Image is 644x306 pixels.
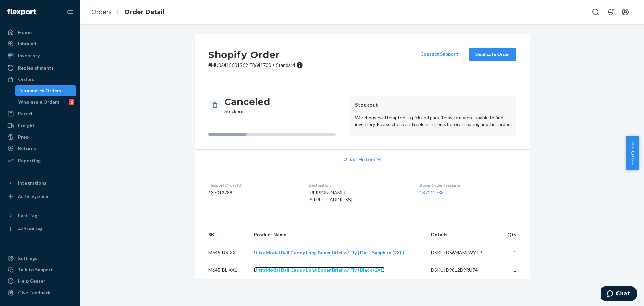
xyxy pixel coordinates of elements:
a: Freight [4,120,76,131]
td: 1 [499,261,530,279]
dt: Flexport Order ID [208,182,298,188]
a: UltraModal Ball Caddy Long Boxer Brief w/ Fly | Black (2XL) [254,267,385,273]
h3: Canceled [224,96,270,108]
a: Inventory [4,50,76,61]
div: Parcel [18,110,32,117]
a: Contact Support [415,48,464,61]
button: Open account menu [619,5,632,19]
div: Integrations [18,180,46,186]
th: Qty [499,226,530,244]
div: Inbounds [18,40,39,47]
a: Replenishments [4,62,76,73]
a: Parcel [4,108,76,119]
iframe: Opens a widget where you can chat to one of our agents [601,286,637,303]
dd: 137012788 [208,189,298,196]
div: Wholesale Orders [18,99,59,105]
div: Stockout [224,96,270,115]
div: 6 [69,99,74,105]
div: Inventory [18,52,40,59]
th: Product Name [249,226,426,244]
span: Order History [343,156,375,163]
dt: Buyer Order Tracking [420,182,516,188]
a: Order Detail [124,8,164,16]
a: Help Center [4,276,76,287]
button: Integrations [4,178,76,188]
div: Replenishments [18,64,54,71]
div: Talk to Support [18,266,53,273]
button: Talk to Support [4,264,76,275]
ol: breadcrumbs [86,2,170,22]
button: Duplicate Order [469,48,516,61]
button: Open Search Box [589,5,602,19]
p: # MU02415601969-FR641700 [208,62,303,69]
a: Home [4,27,76,38]
span: [PERSON_NAME] [STREET_ADDRESS] [309,190,352,202]
div: Give Feedback [18,289,51,296]
p: Warehouses attempted to pick and pack items, but were unable to find inventory. Please check and ... [355,114,511,128]
a: Orders [91,8,112,16]
div: DSKU: D98L2D9RU74 [431,267,494,273]
div: DSKU: D56MAMLWYTP [431,249,494,256]
a: Ecommerce Orders [15,85,77,96]
a: Returns [4,143,76,154]
a: Reporting [4,155,76,166]
a: Add Integration [4,191,76,202]
div: Settings [18,255,37,262]
div: Home [18,29,32,36]
a: 137012788 [420,190,444,195]
header: Stockout [355,101,511,109]
td: M645-DS-XXL [195,244,249,262]
td: 1 [499,244,530,262]
div: Help Center [18,278,45,285]
button: Close Navigation [63,5,76,19]
div: Add Fast Tag [18,226,42,232]
div: Add Integration [18,193,48,199]
dt: Destination [309,182,409,188]
div: Reporting [18,157,41,164]
h2: Shopify Order [208,48,303,62]
a: Wholesale Orders6 [15,97,77,107]
button: Give Feedback [4,287,76,298]
td: M645-BL-XXL [195,261,249,279]
button: Open notifications [604,5,617,19]
a: Prep [4,132,76,142]
button: Help Center [626,136,639,170]
div: Duplicate Order [475,51,511,58]
a: Settings [4,253,76,264]
span: • [272,62,275,68]
div: Returns [18,145,36,152]
a: Inbounds [4,38,76,49]
div: Prep [18,134,29,140]
div: Fast Tags [18,212,40,219]
a: Orders [4,74,76,85]
div: Ecommerce Orders [18,87,61,94]
button: Fast Tags [4,210,76,221]
div: Freight [18,122,35,129]
a: UltraModal Ball Caddy Long Boxer Brief w/ Fly | Dark Sapphire (2XL) [254,250,404,255]
a: Add Fast Tag [4,224,76,234]
img: Flexport logo [7,9,36,15]
span: Standard [276,62,295,68]
th: Details [426,226,499,244]
div: Orders [18,76,34,83]
th: SKU [195,226,249,244]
